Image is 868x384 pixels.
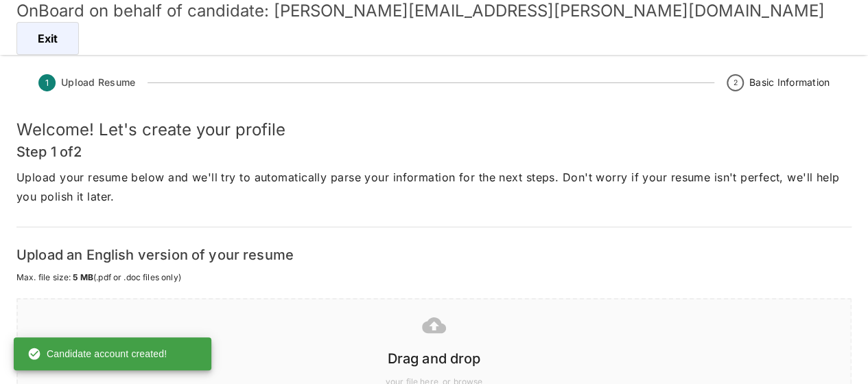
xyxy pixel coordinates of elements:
[749,76,830,89] span: Basic Information
[16,244,852,266] h6: Upload an English version of your resume
[16,271,852,284] span: Max. file size: (.pdf or .doc files only)
[16,119,852,141] h5: Welcome! Let's create your profile
[16,22,79,55] button: Exit
[16,141,852,163] h6: Step 1 of 2
[32,348,836,370] h6: Drag and drop
[27,341,167,366] div: Candidate account created!
[73,272,93,282] span: 5 MB
[16,168,852,206] p: Upload your resume below and we'll try to automatically parse your information for the next steps...
[61,76,135,89] span: Upload Resume
[733,78,737,87] text: 2
[45,78,49,88] text: 1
